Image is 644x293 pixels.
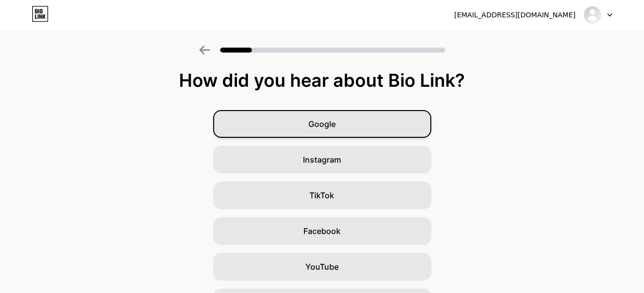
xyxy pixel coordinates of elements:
img: fivemstore [583,5,602,24]
span: Instagram [303,154,341,166]
div: [EMAIL_ADDRESS][DOMAIN_NAME] [454,10,576,20]
span: YouTube [305,261,339,273]
span: Facebook [303,225,341,237]
span: Google [308,118,336,130]
div: How did you hear about Bio Link? [5,70,639,90]
span: TikTok [310,189,335,201]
